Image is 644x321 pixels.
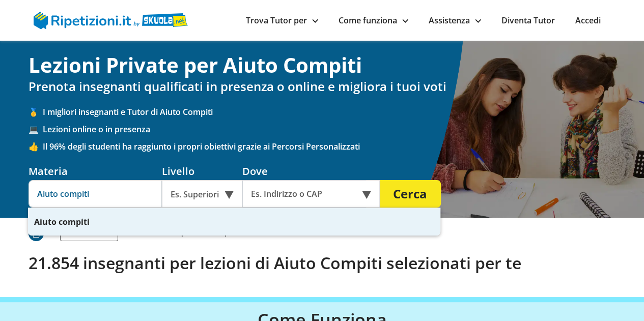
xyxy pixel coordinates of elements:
div: Es. Superiori [162,180,242,208]
button: Cerca [380,180,441,208]
a: Diventa Tutor [501,15,555,26]
span: 🥇 [29,106,43,118]
a: Accedi [575,15,601,26]
div: Dove [242,164,380,178]
div: Livello [162,164,242,178]
a: Come funziona [339,15,408,26]
span: Il 96% degli studenti ha raggiunto i propri obiettivi grazie ai Percorsi Personalizzati [43,141,616,152]
h2: Prenota insegnanti qualificati in presenza o online e migliora i tuoi voti [29,79,616,94]
strong: compiti [59,216,90,227]
a: logo Skuola.net | Ripetizioni.it [34,14,188,25]
span: 👍 [29,141,43,152]
li: Lezioni Private per Aiuto Compiti [134,228,235,237]
a: Assistenza [429,15,481,26]
span: I migliori insegnanti e Tutor di Aiuto Compiti [43,106,616,118]
input: Es. Indirizzo o CAP [242,180,366,208]
h1: Lezioni Private per Aiuto Compiti [29,53,616,77]
a: Trova Tutor per [246,15,318,26]
input: Es. Matematica [29,180,162,208]
h2: 21.854 insegnanti per lezioni di Aiuto Compiti selezionati per te [29,253,616,273]
span: 💻 [29,124,43,135]
span: Lezioni online o in presenza [43,124,616,135]
strong: Aiuto [34,216,57,227]
img: logo Skuola.net | Ripetizioni.it [34,12,188,29]
div: Materia [29,164,162,178]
